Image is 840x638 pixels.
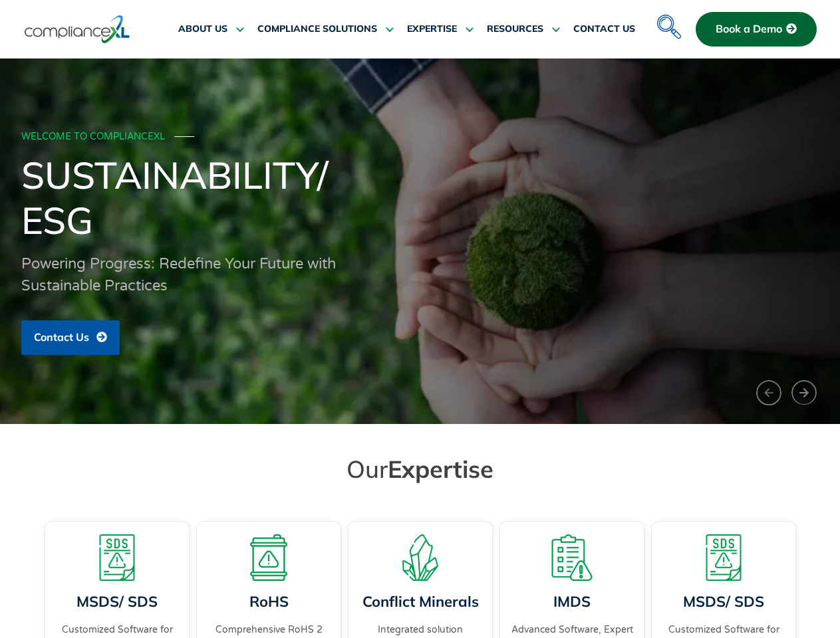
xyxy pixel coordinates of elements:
h2: Our [48,454,793,484]
a: COMPLIANCE SOLUTIONS [257,13,394,45]
span: ABOUT US [178,23,227,35]
a: IMDS [553,592,591,611]
h1: Sustainability/ ESG [21,152,819,243]
span: EXPERTISE [407,23,457,35]
a: Book a Demo [696,12,817,47]
img: A warning board with SDS displaying [94,534,140,581]
span: Contact Us [34,332,89,344]
img: logo-one.svg [25,14,130,45]
img: A board with a warning sign [245,534,292,581]
span: Powering Progress: Redefine Your Future with Sustainable Practices [21,255,336,294]
img: A list board with a warning [549,534,595,581]
img: A warning board with SDS displaying [700,534,747,581]
span: RESOURCES [487,23,543,35]
a: ABOUT US [178,13,244,45]
img: A representation of minerals [397,534,444,581]
a: Contact Us [21,320,120,355]
a: RoHS [249,592,288,611]
a: CONTACT US [573,13,635,45]
a: MSDS/ SDS [76,592,158,611]
span: ─── [175,131,195,142]
a: RESOURCES [487,13,560,45]
span: COMPLIANCE SOLUTIONS [257,23,377,35]
a: MSDS/ SDS [683,592,764,611]
div: WELCOME TO COMPLIANCEXL [21,132,815,143]
span: Expertise [388,454,493,484]
span: Book a Demo [716,23,782,35]
a: EXPERTISE [407,13,474,45]
a: navsearch-button [654,7,680,33]
span: CONTACT US [573,23,635,35]
a: Conflict Minerals [362,592,478,611]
